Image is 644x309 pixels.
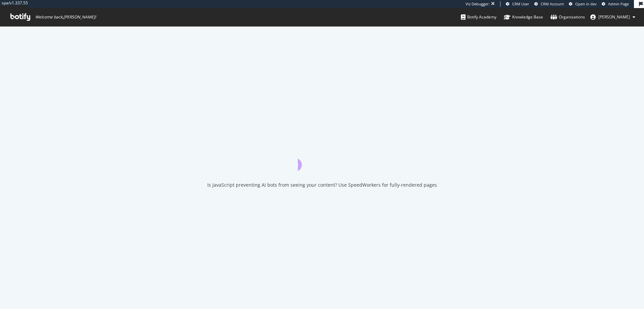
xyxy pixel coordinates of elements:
[466,1,490,7] div: Viz Debugger:
[534,1,564,7] a: CRM Account
[504,8,543,26] a: Knowledge Base
[575,1,597,6] span: Open in dev
[585,12,641,22] button: [PERSON_NAME]
[598,14,630,20] span: Nathalie Geoffrin
[506,1,529,7] a: CRM User
[608,1,629,6] span: Admin Page
[461,8,496,26] a: Botify Academy
[35,14,96,20] span: Welcome back, [PERSON_NAME] !
[602,1,629,7] a: Admin Page
[207,182,437,188] div: Is JavaScript preventing AI bots from seeing your content? Use SpeedWorkers for fully-rendered pages
[461,14,496,20] div: Botify Academy
[512,1,529,6] span: CRM User
[569,1,597,7] a: Open in dev
[550,8,585,26] a: Organizations
[504,14,543,20] div: Knowledge Base
[298,147,346,171] div: animation
[550,14,585,20] div: Organizations
[541,1,564,6] span: CRM Account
